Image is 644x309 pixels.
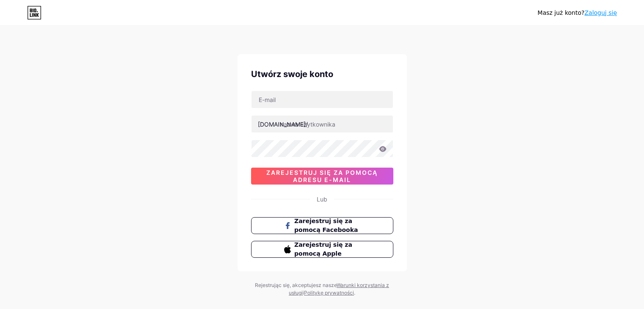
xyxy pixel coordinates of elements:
font: Zarejestruj się za pomocą Facebooka [294,218,358,233]
font: Zarejestruj się za pomocą adresu e-mail [266,169,378,183]
input: nazwa użytkownika [252,116,393,132]
font: Zarejestruj się za pomocą Apple [294,241,352,257]
button: Zarejestruj się za pomocą adresu e-mail [251,168,393,185]
font: [DOMAIN_NAME]/ [258,121,308,128]
font: Utwórz swoje konto [251,69,333,79]
input: E-mail [252,91,393,108]
font: . [354,290,355,296]
a: Warunki korzystania z usługi [289,282,389,296]
a: Zaloguj się [584,9,617,16]
button: Zarejestruj się za pomocą Facebooka [251,217,393,234]
button: Zarejestruj się za pomocą Apple [251,241,393,258]
font: i [303,290,304,296]
a: Politykę prywatności [304,290,354,296]
font: Lub [317,196,327,203]
font: Masz już konto? [538,9,585,16]
font: Rejestrując się, akceptujesz nasze [255,282,337,288]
